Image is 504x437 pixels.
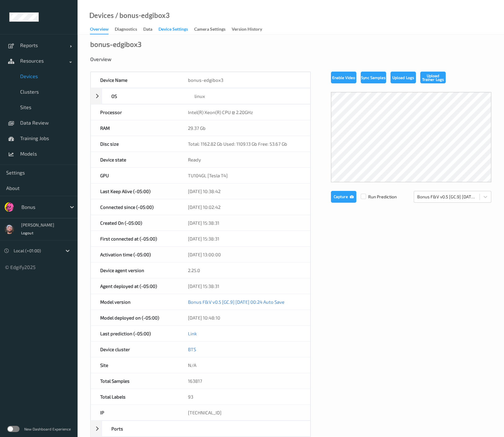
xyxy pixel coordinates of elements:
[232,25,268,34] a: Version History
[91,373,179,389] div: Total Samples
[331,72,356,83] button: Enable Video
[102,421,185,436] div: Ports
[188,347,196,352] a: BTS
[194,26,225,34] div: Camera Settings
[179,278,310,294] div: [DATE] 15:38:31
[390,72,416,83] button: Upload Logs
[90,25,115,34] a: Overview
[361,72,386,83] button: Sync Samples
[91,278,179,294] div: Agent deployed at (-05:00)
[143,25,158,34] a: Data
[91,215,179,231] div: Created On (-05:00)
[179,199,310,215] div: [DATE] 10:02:42
[185,88,310,104] div: linux
[89,12,114,19] a: Devices
[115,25,143,34] a: Diagnostics
[90,41,141,47] div: bonus-edgibox3
[115,26,137,34] div: Diagnostics
[91,152,179,167] div: Device state
[91,136,179,152] div: Disc size
[91,405,179,420] div: IP
[91,183,179,199] div: Last Keep Alive (-05:00)
[91,72,179,88] div: Device Name
[91,294,179,310] div: Model version
[158,25,194,34] a: Device Settings
[91,421,310,437] div: Ports
[179,183,310,199] div: [DATE] 10:38:42
[179,389,310,404] div: 93
[91,310,179,325] div: Model deployed on (-05:00)
[90,56,491,62] div: Overview
[91,231,179,246] div: First connected at (-05:00)
[90,26,109,34] div: Overview
[179,231,310,246] div: [DATE] 15:38:31
[91,389,179,404] div: Total Labels
[91,342,179,357] div: Device cluster
[91,263,179,278] div: Device agent version
[179,247,310,262] div: [DATE] 13:00:00
[188,299,284,305] a: Bonus F&V v0.5 [GC.9] [DATE] 00:24 Auto Save
[91,88,310,104] div: OSlinux
[179,215,310,231] div: [DATE] 15:38:31
[91,247,179,262] div: Activation time (-05:00)
[179,263,310,278] div: 2.25.0
[179,136,310,152] div: Total: 1162.82 Gb Used: 1109.13 Gb Free: 53.67 Gb
[179,168,310,183] div: TU104GL [Tesla T4]
[188,331,197,336] a: Link
[179,104,310,120] div: Intel(R) Xeon(R) CPU @ 2.20GHz
[179,72,310,88] div: bonus-edgibox3
[194,25,232,34] a: Camera Settings
[331,191,356,203] button: Capture
[91,168,179,183] div: GPU
[143,26,152,34] div: Data
[179,405,310,420] div: [TECHNICAL_ID]
[102,88,185,104] div: OS
[179,357,310,373] div: N/A
[420,72,446,83] button: Upload Trainer Logs
[91,357,179,373] div: Site
[91,120,179,136] div: RAM
[179,373,310,389] div: 163817
[179,152,310,167] div: Ready
[356,194,397,200] span: Run Prediction
[158,26,188,34] div: Device Settings
[91,326,179,341] div: Last prediction (-05:00)
[91,104,179,120] div: Processor
[179,310,310,325] div: [DATE] 10:48:10
[114,12,170,19] div: / bonus-edgibox3
[179,120,310,136] div: 29.37 Gb
[91,199,179,215] div: Connected since (-05:00)
[232,26,262,34] div: Version History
